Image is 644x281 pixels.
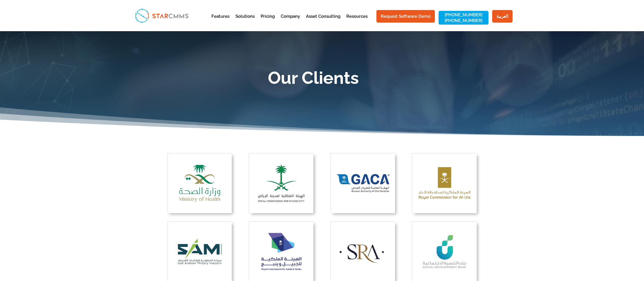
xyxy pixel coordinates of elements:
a: العربية [492,10,513,23]
img: Royal Commission For Riyadh City [249,153,313,213]
img: Royal Commision For Al-Ula [412,153,476,213]
h1: Our Clients [150,69,477,89]
a: Pricing [261,14,275,28]
a: Features [211,14,229,28]
a: [PHONE_NUMBER] [445,19,482,23]
a: Request Software Demo [376,10,435,23]
a: Company [281,14,300,28]
img: Ministry Of Health [168,153,232,213]
a: Asset Consulting [306,14,340,28]
img: General Authority Of Civil Aviation [331,153,395,213]
img: StarCMMS [133,6,191,25]
a: Solutions [235,14,255,28]
a: [PHONE_NUMBER] [445,13,482,17]
a: Resources [346,14,368,28]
